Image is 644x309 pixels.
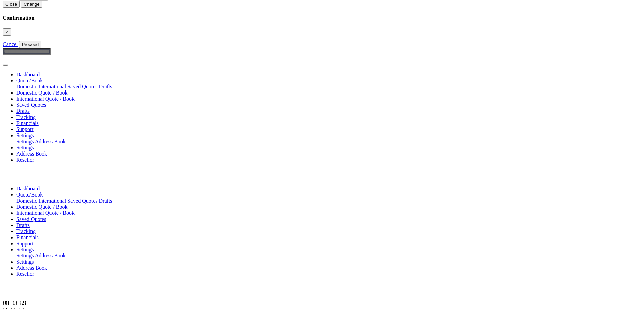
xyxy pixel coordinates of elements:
a: Domestic Quote / Book [16,204,68,210]
a: Drafts [99,198,112,204]
a: Settings [16,132,34,138]
button: Close [3,28,11,36]
a: Quote/Book [16,192,43,198]
a: Drafts [99,84,112,89]
a: Drafts [16,222,30,228]
a: Settings [16,247,34,252]
a: Dashboard [16,71,40,77]
a: Saved Quotes [67,84,97,89]
a: Saved Quotes [16,216,46,222]
div: Quote/Book [16,139,641,145]
a: Settings [16,259,34,265]
a: Tracking [16,228,36,234]
div: Quote/Book [16,198,641,204]
a: International Quote / Book [16,210,75,216]
a: Cancel [3,41,18,47]
a: Address Book [35,253,66,259]
a: International [38,84,66,89]
a: Domestic [16,198,37,204]
a: Reseller [16,271,34,277]
a: Financials [16,120,39,126]
button: Toggle navigation [3,64,8,66]
a: International [38,198,66,204]
button: Change [21,1,42,8]
a: Settings [16,253,34,259]
a: Drafts [16,108,30,114]
h4: Confirmation [3,15,641,21]
a: Reseller [16,157,34,163]
a: Saved Quotes [16,102,46,108]
a: Financials [16,234,39,240]
a: Support [16,241,34,246]
a: Dashboard [16,186,40,191]
a: Saved Quotes [67,198,97,204]
a: Settings [16,145,34,150]
a: Domestic Quote / Book [16,90,68,96]
div: Quote/Book [16,84,641,90]
strong: {0} [3,300,10,306]
a: Tracking [16,114,36,120]
a: Support [16,126,34,132]
button: Proceed [19,41,41,48]
a: International Quote / Book [16,96,75,102]
button: Close [3,1,20,8]
a: Address Book [16,151,47,157]
a: Address Book [35,139,66,144]
a: Quote/Book [16,78,43,83]
div: Quote/Book [16,253,641,259]
a: Domestic [16,84,37,89]
a: Address Book [16,265,47,271]
a: Settings [16,139,34,144]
